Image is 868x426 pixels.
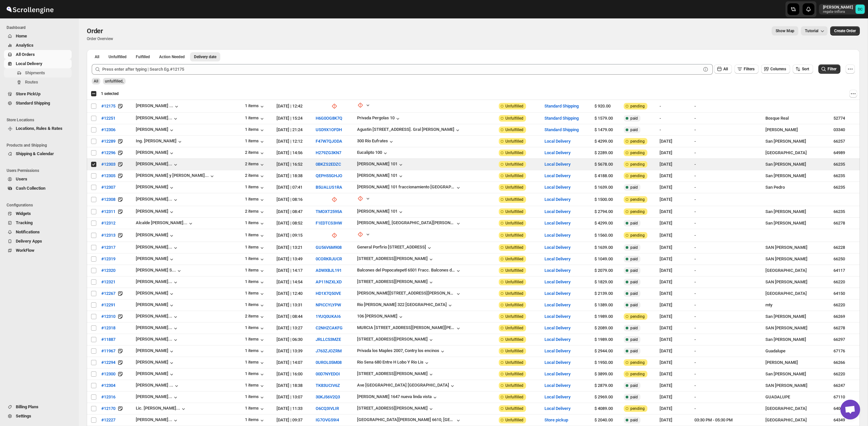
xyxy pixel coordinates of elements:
[735,64,759,74] button: Filters
[245,173,265,179] button: 2 items
[16,101,50,106] span: Standard Shipping
[101,127,115,133] span: #12306
[316,360,342,365] button: 0UROL05M08
[245,127,265,133] button: 1 items
[4,218,72,227] button: Tracking
[136,325,172,330] div: [PERSON_NAME]...
[245,371,265,378] button: 1 items
[245,138,265,145] button: 1 items
[357,127,461,133] button: Agustin [STREET_ADDRESS]. Gral [PERSON_NAME]
[16,126,62,131] span: Locations, Rules & Rates
[316,279,342,284] button: AP11NZXLXD
[4,237,72,246] button: Delivery Apps
[101,267,115,274] span: #12320
[245,268,265,274] button: 1 items
[357,291,455,296] div: [PERSON_NAME][STREET_ADDRESS][PERSON_NAME]
[316,256,342,261] button: 0CORKRJUCR
[136,245,172,249] div: [PERSON_NAME]...
[723,67,728,71] span: All
[136,371,175,378] button: [PERSON_NAME]
[316,127,342,132] button: USD9X1OFDH
[357,314,404,320] button: 106 [PERSON_NAME]
[136,173,215,179] button: [PERSON_NAME] y [PERSON_NAME]...
[245,220,265,227] button: 1 items
[245,184,265,191] button: 1 items
[544,233,570,238] button: Local Delivery
[245,197,265,203] div: 1 items
[136,127,175,133] button: [PERSON_NAME]
[136,173,209,178] div: [PERSON_NAME] y [PERSON_NAME]...
[357,268,462,274] button: Balcones del Popocatepetl 6501 Fracc. Balcones de las Mitras 4 sector
[316,185,342,190] button: B5UALUS1RA
[744,67,755,71] span: Filters
[101,313,115,320] span: #12310
[316,173,342,178] button: QEPH55GHJO
[357,161,398,166] div: [PERSON_NAME] 101
[316,116,342,121] button: H6G0OG8K7Q
[97,334,119,345] button: #11887
[136,161,179,168] button: [PERSON_NAME]...
[357,184,462,191] button: [PERSON_NAME] 101 fraccionamiento [GEOGRAPHIC_DATA][PERSON_NAME]. [GEOGRAPHIC_DATA]
[245,161,265,168] div: 2 items
[136,279,179,286] button: [PERSON_NAME]...
[245,348,265,355] div: 1 items
[155,52,189,61] button: ActionNeeded
[544,104,579,108] button: Standard Shipping
[544,150,570,155] button: Local Delivery
[16,177,27,181] span: Users
[4,209,72,218] button: Widgets
[793,64,813,74] button: Sort
[4,149,72,158] button: Shipping & Calendar
[245,302,265,309] button: 1 items
[544,337,570,342] button: Local Delivery
[245,325,265,332] button: 1 items
[357,291,462,297] button: [PERSON_NAME][STREET_ADDRESS][PERSON_NAME]
[136,337,172,342] div: [PERSON_NAME]...
[101,302,115,308] span: #12291
[136,256,175,263] button: [PERSON_NAME]
[136,291,175,297] button: [PERSON_NAME]
[101,184,115,191] span: #12307
[16,91,40,96] span: Store PickUp
[16,186,45,191] span: Cash Collection
[136,360,175,366] button: [PERSON_NAME]
[772,26,798,35] button: Map action label
[91,52,103,61] button: All
[357,209,398,214] div: [PERSON_NAME] 101
[357,256,434,263] button: [STREET_ADDRESS][PERSON_NAME]
[97,369,119,379] button: #12300
[357,337,434,343] button: [STREET_ADDRESS][PERSON_NAME]
[101,220,115,226] span: #12312
[544,116,579,121] button: Standard Shipping
[316,209,342,214] button: TMOXT2595A
[101,232,115,239] span: #12313
[25,70,45,75] span: Shipments
[4,41,72,50] button: Analytics
[245,314,265,320] button: 2 items
[97,300,119,310] button: #12291
[97,113,119,124] button: #12251
[101,279,115,285] span: #12321
[136,115,172,120] div: [PERSON_NAME]...
[316,139,342,144] button: F47W7QJODA
[544,371,570,376] button: Local Delivery
[136,383,173,388] div: [PERSON_NAME] ...
[544,314,570,319] button: Local Delivery
[245,337,265,343] button: 1 items
[357,127,454,132] div: Agustin [STREET_ADDRESS]. Gral [PERSON_NAME]
[245,232,265,239] div: 1 items
[714,64,732,74] button: All
[97,323,119,333] button: #12318
[97,101,119,111] button: #12175
[4,50,72,59] button: All Orders
[4,184,72,193] button: Cash Collection
[136,150,175,156] button: [PERSON_NAME]
[357,314,398,319] div: 106 [PERSON_NAME]
[194,54,216,59] span: Delivery date
[357,325,462,332] button: MURCIA [STREET_ADDRESS][PERSON_NAME][PERSON_NAME]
